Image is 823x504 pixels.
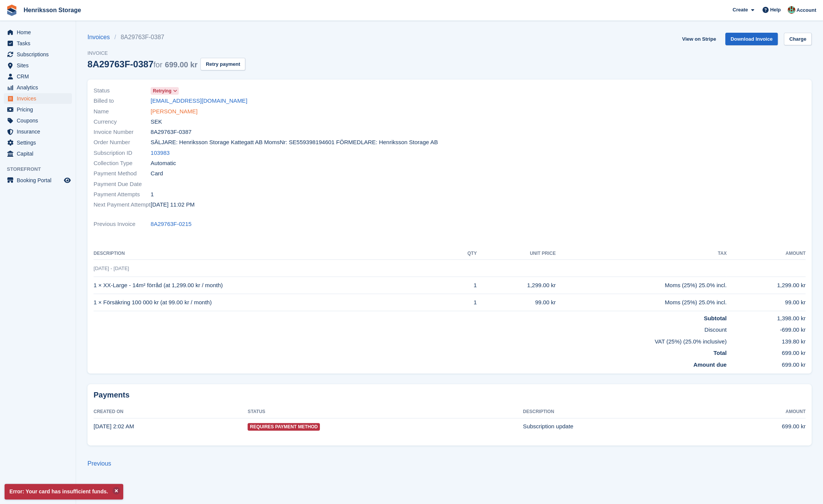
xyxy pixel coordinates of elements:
[87,460,111,467] a: Previous
[6,5,17,16] img: stora-icon-8386f47178a22dfd0bd8f6a31ec36ba5ce8667c1dd55bd0f319d3a0aa187defe.svg
[17,71,62,82] span: CRM
[451,248,477,260] th: QTY
[4,175,72,186] a: menu
[87,33,245,42] nav: breadcrumbs
[784,33,812,45] a: Charge
[556,298,726,307] div: Moms (25%) 25.0% incl.
[4,148,72,159] a: menu
[94,190,151,199] span: Payment Attempts
[94,406,248,418] th: Created On
[477,294,556,311] td: 99.00 kr
[17,93,62,104] span: Invoices
[726,277,806,294] td: 1,299.00 kr
[63,176,72,185] a: Preview store
[94,97,151,105] span: Billed to
[151,220,192,229] a: 8A29763F-0215
[17,104,62,115] span: Pricing
[151,190,154,199] span: 1
[87,59,197,69] div: 8A29763F-0387
[451,294,477,311] td: 1
[151,118,162,126] span: SEK
[770,6,781,14] span: Help
[151,107,197,116] a: [PERSON_NAME]
[151,200,195,209] time: 2025-09-30 21:02:36 UTC
[726,334,806,346] td: 139.80 kr
[21,4,84,16] a: Henriksson Storage
[715,406,806,418] th: Amount
[248,423,320,431] span: Requires Payment Method
[4,137,72,148] a: menu
[87,49,245,57] span: Invoice
[17,175,62,186] span: Booking Portal
[4,60,72,71] a: menu
[725,33,778,45] a: Download Invoice
[4,93,72,104] a: menu
[4,49,72,60] a: menu
[679,33,719,45] a: View on Stripe
[94,107,151,116] span: Name
[153,87,172,94] span: Retrying
[523,418,715,435] td: Subscription update
[94,390,806,400] h2: Payments
[94,266,129,271] span: [DATE] - [DATE]
[726,346,806,358] td: 699.00 kr
[17,82,62,93] span: Analytics
[94,180,151,189] span: Payment Due Date
[4,27,72,38] a: menu
[4,71,72,82] a: menu
[94,294,451,311] td: 1 × Försäkring 100 000 kr (at 99.00 kr / month)
[523,406,715,418] th: Description
[94,128,151,137] span: Invoice Number
[477,277,556,294] td: 1,299.00 kr
[556,248,726,260] th: Tax
[94,118,151,126] span: Currency
[4,38,72,49] a: menu
[94,149,151,157] span: Subscription ID
[151,149,170,157] a: 103983
[17,148,62,159] span: Capital
[477,248,556,260] th: Unit Price
[451,277,477,294] td: 1
[248,406,523,418] th: Status
[94,248,451,260] th: Description
[726,311,806,323] td: 1,398.00 kr
[17,126,62,137] span: Insurance
[726,248,806,260] th: Amount
[94,334,726,346] td: VAT (25%) (25.0% inclusive)
[87,33,114,42] a: Invoices
[715,418,806,435] td: 699.00 kr
[200,58,245,70] button: Retry payment
[94,169,151,178] span: Payment Method
[726,358,806,369] td: 699.00 kr
[7,165,76,173] span: Storefront
[94,86,151,95] span: Status
[17,115,62,126] span: Coupons
[5,484,123,499] p: Error: Your card has insufficient funds.
[17,27,62,38] span: Home
[94,423,134,429] time: 2025-09-30 00:02:33 UTC
[17,137,62,148] span: Settings
[94,220,151,229] span: Previous Invoice
[4,82,72,93] a: menu
[94,323,726,334] td: Discount
[165,60,197,69] span: 699.00 kr
[151,169,163,178] span: Card
[788,6,795,14] img: Isak Martinelle
[151,86,179,95] a: Retrying
[151,97,247,105] a: [EMAIL_ADDRESS][DOMAIN_NAME]
[153,60,162,69] span: for
[94,277,451,294] td: 1 × XX-Large - 14m² förråd (at 1,299.00 kr / month)
[94,138,151,147] span: Order Number
[151,128,192,137] span: 8A29763F-0387
[4,126,72,137] a: menu
[726,294,806,311] td: 99.00 kr
[704,315,726,321] strong: Subtotal
[4,104,72,115] a: menu
[556,281,726,290] div: Moms (25%) 25.0% incl.
[732,6,748,14] span: Create
[4,115,72,126] a: menu
[693,361,727,368] strong: Amount due
[17,49,62,60] span: Subscriptions
[151,159,176,168] span: Automatic
[713,350,727,356] strong: Total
